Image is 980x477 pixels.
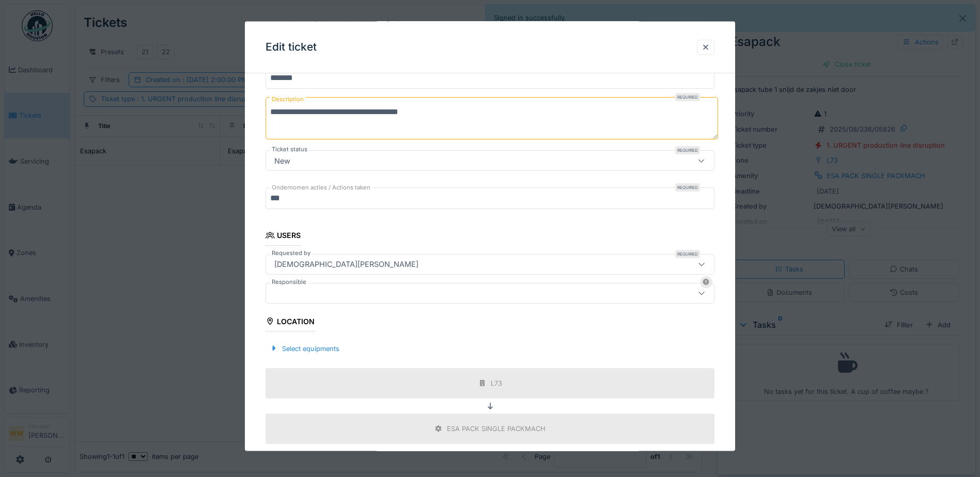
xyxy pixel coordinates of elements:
[266,228,301,245] div: Users
[270,183,372,192] label: Ondernomen acties / Actions taken
[491,378,502,388] div: L73
[675,146,700,154] div: Required
[447,423,546,433] div: ESA PACK SINGLE PACKMACH
[266,313,315,331] div: Location
[675,93,700,101] div: Required
[270,145,309,154] label: Ticket status
[270,248,313,257] label: Requested by
[675,183,700,192] div: Required
[675,249,700,258] div: Required
[266,341,344,355] div: Select equipments
[270,155,294,166] div: New
[266,41,317,54] h3: Edit ticket
[270,258,423,269] div: [DEMOGRAPHIC_DATA][PERSON_NAME]
[270,277,308,286] label: Responsible
[270,93,306,106] label: Description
